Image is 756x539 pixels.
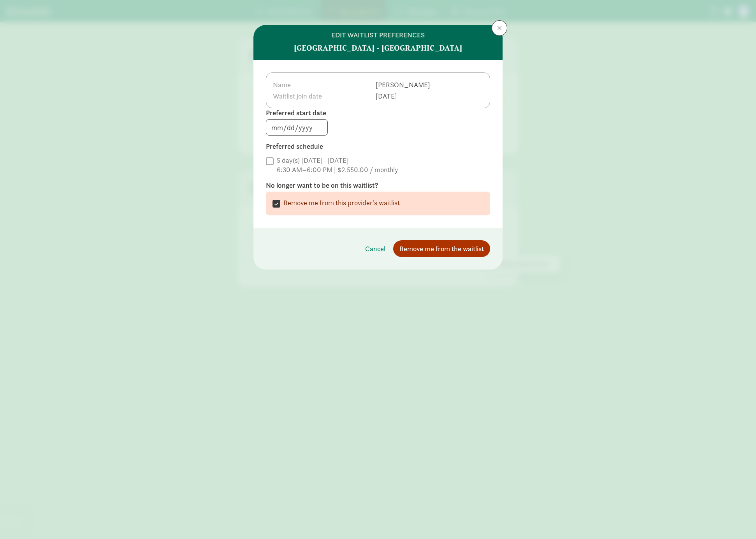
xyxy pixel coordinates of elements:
[266,142,490,151] label: Preferred schedule
[359,240,392,257] button: Cancel
[365,243,385,254] span: Cancel
[266,108,490,118] label: Preferred start date
[273,79,375,90] th: Name
[266,181,490,190] label: No longer want to be on this waitlist?
[375,79,431,90] td: [PERSON_NAME]
[277,156,398,165] div: 5 day(s) [DATE]–[DATE]
[294,42,462,54] strong: [GEOGRAPHIC_DATA] - [GEOGRAPHIC_DATA]
[280,198,400,208] label: Remove me from this provider's waitlist
[393,240,490,257] button: Remove me from the waitlist
[277,165,398,174] div: 6:30 AM–6:00 PM | $2,550.00 / monthly
[375,90,431,102] td: [DATE]
[273,90,375,102] th: Waitlist join date
[331,31,425,39] h6: edit waitlist preferences
[399,243,484,254] span: Remove me from the waitlist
